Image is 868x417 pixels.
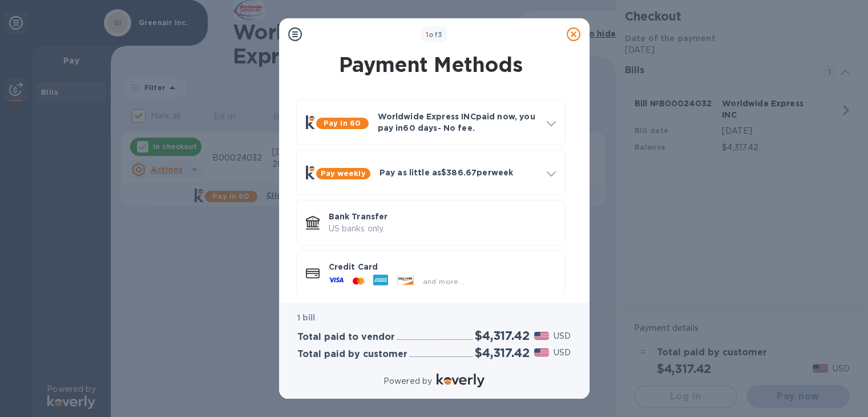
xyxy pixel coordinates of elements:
p: US banks only. [329,223,556,235]
p: Credit Card [329,261,556,272]
span: 1 [426,30,429,39]
img: USD [534,348,550,356]
h2: $4,317.42 [475,346,529,360]
b: Pay in 60 [324,119,361,127]
p: USD [554,330,571,342]
b: Pay weekly [321,169,366,178]
img: USD [534,332,550,340]
h1: Payment Methods [294,53,568,77]
h2: $4,317.42 [475,328,529,343]
h3: Total paid by customer [297,349,407,360]
p: Bank Transfer [329,211,556,222]
h3: Total paid to vendor [297,332,395,343]
span: and more... [423,277,465,286]
p: Worldwide Express INC paid now, you pay in 60 days - No fee. [378,111,538,134]
p: USD [554,347,571,359]
p: Pay as little as $386.67 per week [380,167,538,178]
img: Logo [437,374,485,387]
b: 1 bill [297,313,316,322]
p: Powered by [383,375,432,387]
b: of 3 [426,30,443,39]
